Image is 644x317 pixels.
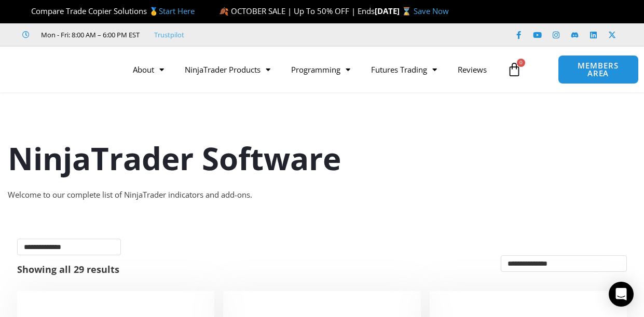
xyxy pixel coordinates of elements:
select: Shop order [501,255,627,272]
a: About [122,58,174,81]
span: MEMBERS AREA [569,62,628,77]
a: Trustpilot [154,29,184,41]
a: Save Now [414,6,449,16]
span: 0 [517,59,525,67]
strong: [DATE] ⌛ [375,6,414,16]
a: Futures Trading [361,58,447,81]
a: Programming [281,58,361,81]
div: Welcome to our complete list of NinjaTrader indicators and add-ons. [8,188,636,202]
a: 0 [491,54,537,85]
img: LogoAI | Affordable Indicators – NinjaTrader [8,51,120,88]
p: Showing all 29 results [17,265,119,274]
a: NinjaTrader Products [174,58,281,81]
h1: NinjaTrader Software [8,136,636,180]
span: Compare Trade Copier Solutions 🥇 [22,6,195,16]
span: Mon - Fri: 8:00 AM – 6:00 PM EST [38,29,140,41]
div: Open Intercom Messenger [609,282,634,307]
a: MEMBERS AREA [558,55,639,84]
span: 🍂 OCTOBER SALE | Up To 50% OFF | Ends [219,6,375,16]
a: Start Here [159,6,195,16]
a: Reviews [447,58,497,81]
img: 🏆 [23,7,31,15]
nav: Menu [122,58,502,81]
